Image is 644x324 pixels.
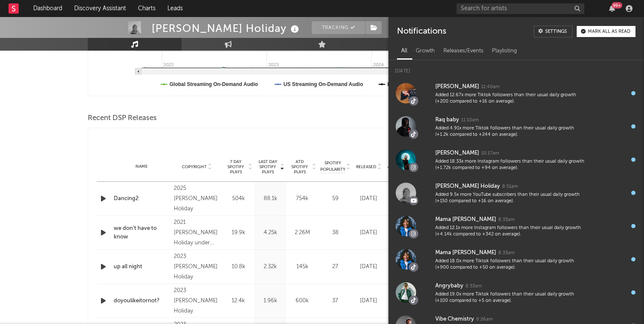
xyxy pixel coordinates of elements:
div: 2025 [PERSON_NAME] Holiday [174,184,220,214]
div: Releases/Events [439,44,488,58]
div: 4.25k [256,229,284,237]
button: 99+ [609,5,615,12]
div: [PERSON_NAME] [435,82,479,92]
button: Tracking [312,21,365,34]
span: Recent DSP Releases [88,113,157,123]
div: 88.1k [256,195,284,203]
span: Global ATD Audio Streams [387,159,411,175]
div: 1.96k [256,297,284,305]
div: 19.9k [224,229,252,237]
div: 8:51am [502,184,518,190]
span: Copyright [182,164,207,169]
div: [DATE] [354,195,383,203]
a: up all night [114,263,170,271]
div: Added 12.67x more Tiktok followers than their usual daily growth (+200 compared to +16 on average). [435,92,585,105]
div: Notifications [397,26,446,37]
div: 11:10am [461,117,479,123]
div: [PERSON_NAME] Holiday [152,21,301,35]
div: Growth [411,44,439,58]
a: Mama [PERSON_NAME]8:33amAdded 12.1x more Instagram followers than their usual daily growth (+4.14... [388,209,644,243]
div: N/A [387,229,416,237]
span: Last Day Spotify Plays [256,159,279,175]
span: Released [356,164,376,169]
a: [PERSON_NAME]10:17amAdded 18.33x more Instagram followers than their usual daily growth (+1.72k c... [388,143,644,176]
div: N/A [387,263,416,271]
div: 8:33am [498,217,515,223]
div: Added 4.91x more Tiktok followers than their usual daily growth (+1.2k compared to +244 on average). [435,125,585,138]
div: 8:33am [466,283,482,290]
div: 37 [320,297,350,305]
div: 2023 [PERSON_NAME] Holiday [174,286,220,316]
div: 836k [387,195,416,203]
div: 2.26M [288,229,316,237]
text: US Streaming On-Demand Audio [284,81,363,87]
div: [PERSON_NAME] [435,148,479,158]
span: 7 Day Spotify Plays [224,159,247,175]
text: Global Streaming On-Demand Audio [170,81,258,87]
div: 8:26am [476,316,493,323]
a: we don’t have to know [114,224,170,241]
div: Angrybaby [435,281,463,291]
div: 11:40am [481,84,500,90]
div: Mark all as read [588,29,630,34]
div: Settings [545,29,567,34]
div: Raq baby [435,115,459,125]
a: [PERSON_NAME] Holiday8:51amAdded 9.5x more YouTube subscribers than their usual daily growth (+15... [388,176,644,209]
div: 754k [288,195,316,203]
div: Mama [PERSON_NAME] [435,248,496,258]
div: 2023 [PERSON_NAME] Holiday [174,252,220,282]
div: 12.4k [224,297,252,305]
text: Ex-US Streaming On-Demand Audio [388,81,475,87]
div: N/A [387,297,416,305]
div: 27 [320,263,350,271]
div: 504k [224,195,252,203]
a: Raq baby11:10amAdded 4.91x more Tiktok followers than their usual daily growth (+1.2k compared to... [388,110,644,143]
div: Added 18.33x more Instagram followers than their usual daily growth (+1.72k compared to +94 on av... [435,158,585,172]
input: Search for artists [457,3,584,14]
div: Added 18.0x more Tiktok followers than their usual daily growth (+900 compared to +50 on average). [435,258,585,271]
button: Mark all as read [577,26,635,37]
span: Spotify Popularity [320,160,345,173]
div: 2.32k [256,263,284,271]
div: [DATE] [354,263,383,271]
div: Added 19.0x more Tiktok followers than their usual daily growth (+100 compared to +5 on average). [435,291,585,304]
div: Playlisting [488,44,521,58]
div: Added 12.1x more Instagram followers than their usual daily growth (+4.14k compared to +342 on av... [435,225,585,238]
div: [DATE] [354,229,383,237]
div: 145k [288,263,316,271]
div: 59 [320,195,350,203]
a: doyoulikeitornot? [114,297,170,305]
div: All [397,44,411,58]
div: 10.8k [224,263,252,271]
div: [DATE] [388,60,644,77]
a: [PERSON_NAME]11:40amAdded 12.67x more Tiktok followers than their usual daily growth (+200 compar... [388,77,644,110]
div: 8:33am [498,250,515,256]
a: Angrybaby8:33amAdded 19.0x more Tiktok followers than their usual daily growth (+100 compared to ... [388,276,644,309]
span: ATD Spotify Plays [288,159,311,175]
a: Settings [534,26,572,37]
div: Added 9.5x more YouTube subscribers than their usual daily growth (+150 compared to +16 on average). [435,192,585,205]
div: [PERSON_NAME] Holiday [435,181,500,192]
div: 38 [320,229,350,237]
div: 10:17am [481,150,499,157]
div: Name [114,163,170,170]
a: Dancing2 [114,195,170,203]
div: [DATE] [354,297,383,305]
div: 600k [288,297,316,305]
div: 2021 [PERSON_NAME] Holiday under exclusive licence to BMG Rights Management (Australia) Pty Ltd [174,218,220,248]
a: Mama [PERSON_NAME]8:33amAdded 18.0x more Tiktok followers than their usual daily growth (+900 com... [388,243,644,276]
div: 99 + [612,2,622,9]
div: Mama [PERSON_NAME] [435,215,496,225]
